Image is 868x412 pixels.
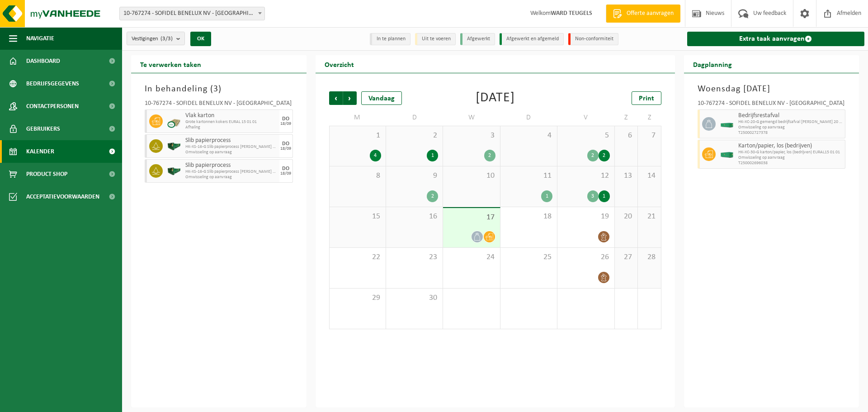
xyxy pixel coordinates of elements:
[282,166,289,171] div: DO
[687,32,865,46] a: Extra taak aanvragen
[720,151,734,158] img: HK-XC-30-GN-00
[551,10,592,17] strong: WARD TEUGELS
[587,190,599,202] div: 3
[190,32,211,46] button: OK
[26,118,60,140] span: Gebruikers
[448,252,495,262] span: 24
[26,163,67,185] span: Product Shop
[587,150,599,161] div: 2
[448,171,495,181] span: 10
[562,131,609,141] span: 5
[391,252,438,262] span: 23
[460,33,495,45] li: Afgewerkt
[131,55,210,73] h2: Te verwerken taken
[185,119,277,125] span: Grote kartonnen kokers EURAL 15 01 01
[185,137,277,144] span: Slib papierprocess
[500,109,557,126] td: D
[185,169,277,175] span: HK-XS-16-G Slib papierprocess [PERSON_NAME] 03 03 10
[639,95,654,102] span: Print
[738,119,843,125] span: HK-XC-20-G gemengd bedrijfsafval [PERSON_NAME] 20 03 01
[599,150,610,161] div: 2
[280,147,291,151] div: 18/09
[26,140,54,163] span: Kalender
[329,109,386,126] td: M
[505,171,552,181] span: 11
[642,252,656,262] span: 28
[624,9,676,18] span: Offerte aanvragen
[391,293,438,303] span: 30
[557,109,614,126] td: V
[738,142,843,150] span: Karton/papier, los (bedrijven)
[505,212,552,222] span: 18
[443,109,500,126] td: W
[684,55,741,73] h2: Dagplanning
[334,252,381,262] span: 22
[280,122,291,126] div: 18/09
[370,33,410,45] li: In te plannen
[484,150,495,161] div: 2
[505,252,552,262] span: 25
[415,33,456,45] li: Uit te voeren
[738,150,843,155] span: HK-XC-30-G karton/papier, los (bedrijven) EURAL15 01 01
[632,91,661,105] a: Print
[738,125,843,130] span: Omwisseling op aanvraag
[282,141,289,147] div: DO
[280,171,291,176] div: 18/09
[391,212,438,222] span: 16
[316,55,363,73] h2: Overzicht
[638,109,661,126] td: Z
[185,150,277,155] span: Omwisseling op aanvraag
[386,109,443,126] td: D
[26,185,99,208] span: Acceptatievoorwaarden
[127,32,185,45] button: Vestigingen(3/3)
[619,131,633,141] span: 6
[145,82,293,96] h3: In behandeling ( )
[185,125,277,130] span: Afhaling
[738,161,843,166] span: T250002696038
[619,171,633,181] span: 13
[720,121,734,128] img: HK-XC-20-GN-00
[642,171,656,181] span: 14
[119,7,265,20] span: 10-767274 - SOFIDEL BENELUX NV - DUFFEL
[606,5,680,23] a: Offerte aanvragen
[738,155,843,161] span: Omwisseling op aanvraag
[282,116,289,122] div: DO
[738,112,843,119] span: Bedrijfsrestafval
[26,27,54,50] span: Navigatie
[391,131,438,141] span: 2
[213,85,218,94] span: 3
[334,212,381,222] span: 15
[185,175,277,180] span: Omwisseling op aanvraag
[167,114,181,128] img: PB-CU
[619,212,633,222] span: 20
[334,131,381,141] span: 1
[476,91,515,105] div: [DATE]
[619,252,633,262] span: 27
[26,72,79,95] span: Bedrijfsgegevens
[391,171,438,181] span: 9
[738,130,843,136] span: T250002727378
[698,100,846,109] div: 10-767274 - SOFIDEL BENELUX NV - [GEOGRAPHIC_DATA]
[562,252,609,262] span: 26
[329,91,343,105] span: Vorige
[26,50,60,72] span: Dashboard
[448,131,495,141] span: 3
[562,212,609,222] span: 19
[427,190,438,202] div: 2
[642,131,656,141] span: 7
[26,95,79,118] span: Contactpersonen
[145,100,293,109] div: 10-767274 - SOFIDEL BENELUX NV - [GEOGRAPHIC_DATA]
[505,131,552,141] span: 4
[167,164,181,178] img: HK-XS-16-GN-00
[160,36,173,42] count: (3/3)
[343,91,357,105] span: Volgende
[185,112,277,119] span: Vlak karton
[698,82,846,96] h3: Woensdag [DATE]
[185,162,277,169] span: Slib papierprocess
[370,150,381,161] div: 4
[132,32,173,46] span: Vestigingen
[167,139,181,153] img: HK-XS-16-GN-00
[448,213,495,223] span: 17
[541,190,552,202] div: 1
[120,7,264,20] span: 10-767274 - SOFIDEL BENELUX NV - DUFFEL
